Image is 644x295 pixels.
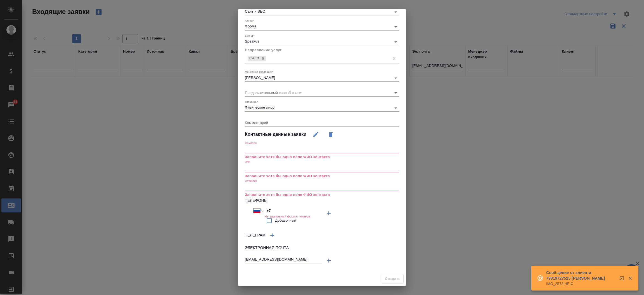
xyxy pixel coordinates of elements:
p: Заполните хотя бы одно поле ФИО контакта [245,154,399,160]
div: Сайт и SEO [245,9,399,13]
label: Бренд [245,34,255,37]
h6: Телефоны [245,198,399,204]
button: Закрыть [624,276,636,281]
label: Канал [245,19,254,22]
p: Сообщение от клиента 79819727525 [PERSON_NAME] [546,270,616,281]
h4: Контактные данные заявки [245,131,306,138]
p: Заполните хотя бы одно поле ФИО контакта [245,173,399,179]
button: Удалить [324,128,337,141]
input: ✎ Введи что-нибудь [264,207,313,215]
button: Open [392,74,400,82]
button: Открыть в новой вкладке [616,273,630,286]
button: Добавить [322,254,335,267]
button: Добавить [322,207,335,220]
div: Speakus [245,39,399,43]
label: Фамилия [245,141,257,144]
span: Направление услуг [245,48,282,52]
div: ПУСТО [248,56,260,62]
h6: Телеграм [245,232,266,238]
h6: Неправильный формат номера [264,215,310,218]
p: IMG_2573.HEIC [546,281,616,287]
div: Физическое лицо [245,105,399,109]
div: Форма [245,24,399,28]
label: Менеджер входящих [245,71,273,73]
button: Добавить [266,229,279,242]
span: Добавочный [275,218,296,223]
label: Отчество [245,179,257,182]
p: Заполните хотя бы одно поле ФИО контакта [245,192,399,198]
h6: Электронная почта [245,245,399,251]
label: Имя [245,160,250,163]
label: Тип лица [245,100,258,103]
button: Редактировать [309,128,323,141]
